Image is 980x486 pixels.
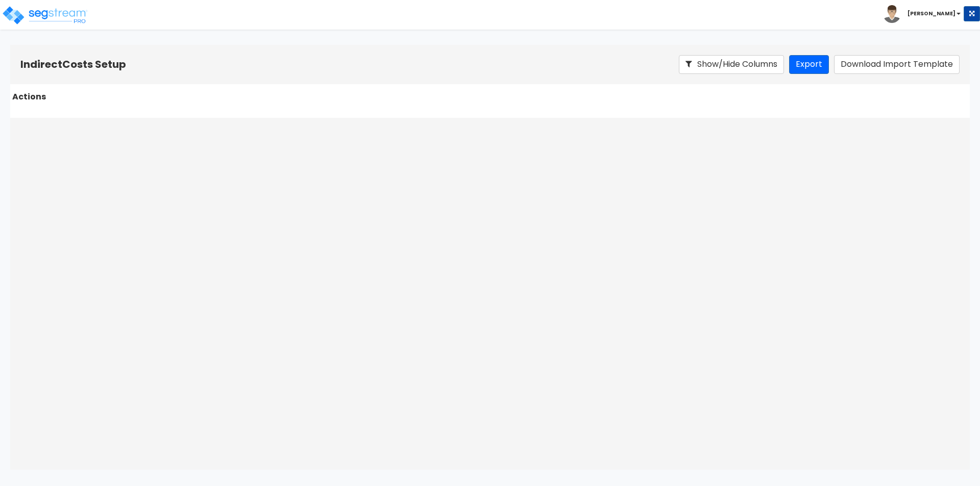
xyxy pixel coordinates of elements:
b: Indirect Costs Setup [20,57,126,71]
img: avatar.png [883,5,901,23]
div: Actions [10,89,51,105]
button: Download Import Template [834,55,960,74]
button: Show/Hide Columns [679,55,784,74]
img: logo_pro_r.png [2,5,88,25]
b: [PERSON_NAME] [908,10,955,17]
button: Export [789,55,829,74]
